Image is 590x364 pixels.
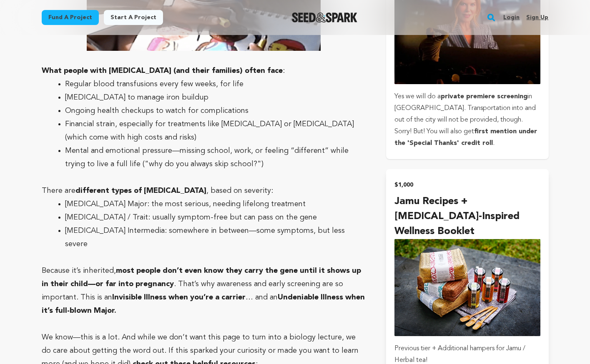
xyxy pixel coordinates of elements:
[394,91,540,149] p: Yes we will do a in [GEOGRAPHIC_DATA]. Transportation into and out of the city will not be provid...
[65,144,357,171] li: Mental and emotional pressure—missing school, work, or feeling “different” while trying to live a...
[42,294,365,314] strong: Undeniable Illness when it’s full-blown Major.
[104,10,163,25] a: Start a project
[292,12,357,22] a: Seed&Spark Homepage
[526,11,548,24] a: Sign up
[65,77,357,91] li: Regular blood transfusions every few weeks, for life
[394,128,537,147] strong: first mention under the 'Special Thanks' credit roll
[42,184,367,197] p: There are , based on severity:
[65,197,357,211] li: [MEDICAL_DATA] Major: the most serious, needing lifelong treatment
[65,117,357,144] li: Financial strain, especially for treatments like [MEDICAL_DATA] or [MEDICAL_DATA] (which come wit...
[42,67,283,75] strong: What people with [MEDICAL_DATA] (and their families) often face
[503,11,520,24] a: Login
[42,64,367,77] p: :
[42,10,99,25] a: Fund a project
[292,12,357,22] img: Seed&Spark Logo Dark Mode
[112,294,246,301] strong: Invisible Illness when you’re a carrier
[42,264,367,317] p: Because it’s inherited, . That’s why awareness and early screening are so important. This is an …...
[394,194,540,239] h4: Jamu Recipes + [MEDICAL_DATA]-Inspired Wellness Booklet
[65,211,357,224] li: [MEDICAL_DATA] / Trait: usually symptom-free but can pass on the gene
[394,239,540,336] img: incentive
[65,224,357,251] li: [MEDICAL_DATA] Intermedia: somewhere in between—some symptoms, but less severe
[394,179,540,191] h2: $1,000
[441,93,527,100] strong: private premiere screening
[42,267,361,288] strong: most people don’t even know they carry the gene until it shows up in their child—or far into preg...
[65,91,357,104] li: [MEDICAL_DATA] to manage iron buildup
[65,104,357,117] li: Ongoing health checkups to watch for complications
[75,187,206,194] strong: different types of [MEDICAL_DATA]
